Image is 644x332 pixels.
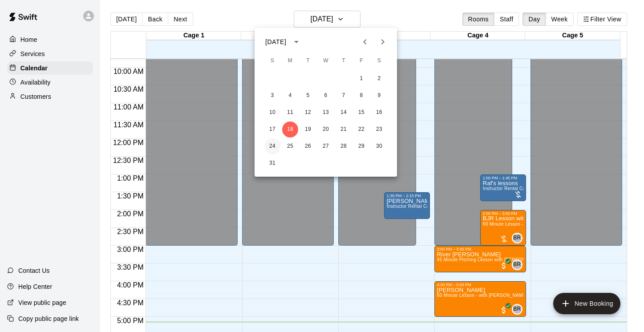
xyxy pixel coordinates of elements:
button: 10 [264,105,280,121]
button: 16 [371,105,387,121]
button: 19 [300,121,316,138]
button: 3 [264,88,280,104]
button: 11 [282,105,298,121]
button: Previous month [356,33,374,51]
button: 15 [353,105,369,121]
button: calendar view is open, switch to year view [289,34,304,49]
button: 25 [282,138,298,154]
button: Next month [374,33,392,51]
button: 12 [300,105,316,121]
span: Monday [282,52,298,70]
button: 1 [353,71,369,87]
button: 31 [264,155,280,171]
button: 13 [318,105,334,121]
button: 20 [318,121,334,138]
button: 22 [353,121,369,138]
button: 6 [318,88,334,104]
span: Wednesday [318,52,334,70]
span: Saturday [371,52,387,70]
button: 4 [282,88,298,104]
button: 24 [264,138,280,154]
span: Tuesday [300,52,316,70]
button: 5 [300,88,316,104]
button: 17 [264,121,280,138]
button: 8 [353,88,369,104]
span: Thursday [336,52,352,70]
span: Sunday [264,52,280,70]
button: 21 [336,121,352,138]
button: 29 [353,138,369,154]
button: 23 [371,121,387,138]
button: 2 [371,71,387,87]
button: 7 [336,88,352,104]
button: 18 [282,121,298,138]
button: 30 [371,138,387,154]
button: 9 [371,88,387,104]
button: 14 [336,105,352,121]
button: 27 [318,138,334,154]
button: 26 [300,138,316,154]
div: [DATE] [265,37,286,47]
button: 28 [336,138,352,154]
span: Friday [353,52,369,70]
